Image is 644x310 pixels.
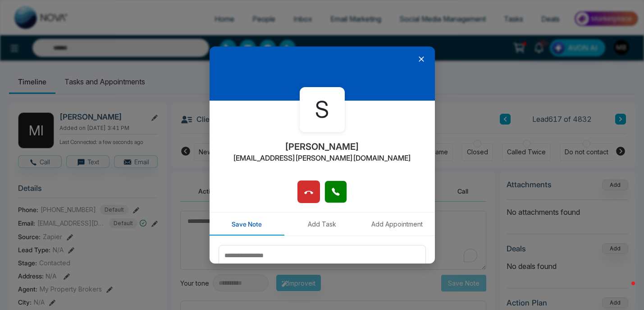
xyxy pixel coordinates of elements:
span: S [315,93,329,127]
h2: [PERSON_NAME] [285,141,359,152]
iframe: Intercom live chat [613,279,635,301]
button: Save Note [210,213,285,236]
button: Add Appointment [360,213,435,236]
h2: [EMAIL_ADDRESS][PERSON_NAME][DOMAIN_NAME] [233,154,411,162]
button: Add Task [284,213,360,236]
